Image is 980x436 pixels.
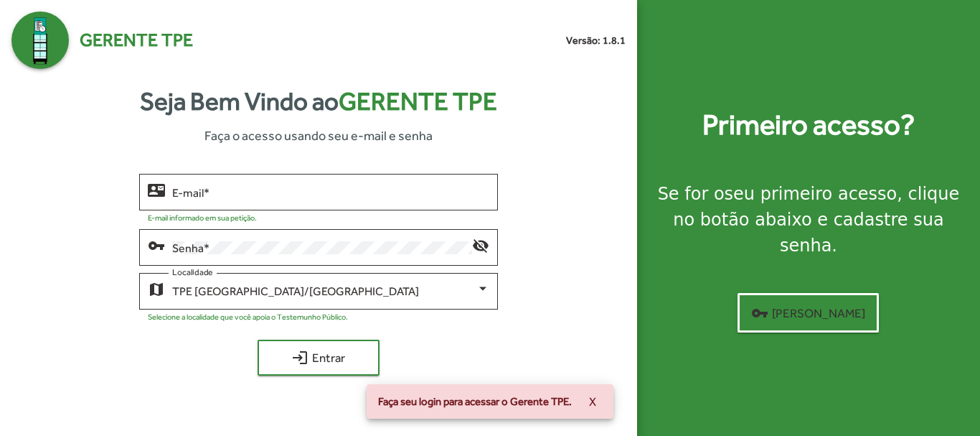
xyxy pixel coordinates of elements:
[148,213,257,222] mat-hint: E-mail informado em sua petição.
[339,87,497,116] span: Gerente TPE
[270,345,367,371] span: Entrar
[725,184,897,204] strong: seu primeiro acesso
[148,236,165,254] mat-icon: vpn_key
[172,284,419,298] span: TPE [GEOGRAPHIC_DATA]/[GEOGRAPHIC_DATA]
[148,280,165,297] mat-icon: map
[702,103,915,147] strong: Primeiro acesso?
[566,33,626,48] small: Versão: 1.8.1
[204,126,433,145] span: Faça o acesso usando seu e-mail e senha
[11,11,69,69] img: Logo Gerente
[751,300,865,326] span: [PERSON_NAME]
[291,349,308,366] mat-icon: login
[738,293,879,333] button: [PERSON_NAME]
[258,340,380,376] button: Entrar
[578,389,608,414] button: X
[148,312,348,321] mat-hint: Selecione a localidade que você apoia o Testemunho Público.
[148,181,165,198] mat-icon: contact_mail
[378,394,572,409] span: Faça seu login para acessar o Gerente TPE.
[751,305,768,322] mat-icon: vpn_key
[140,83,497,121] strong: Seja Bem Vindo ao
[589,389,596,414] span: X
[654,181,963,259] div: Se for o , clique no botão abaixo e cadastre sua senha.
[472,236,489,254] mat-icon: visibility_off
[80,27,193,54] span: Gerente TPE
